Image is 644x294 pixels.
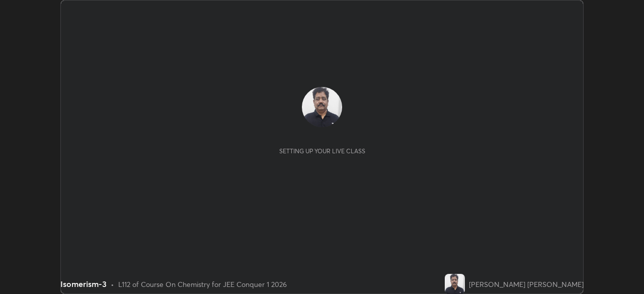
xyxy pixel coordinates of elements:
[60,278,107,290] div: Isomerism-3
[111,279,114,289] div: •
[445,274,465,294] img: b65781c8e2534093a3cbb5d1d1b042d9.jpg
[118,279,287,289] div: L112 of Course On Chemistry for JEE Conquer 1 2026
[469,279,584,289] div: [PERSON_NAME] [PERSON_NAME]
[302,87,342,127] img: b65781c8e2534093a3cbb5d1d1b042d9.jpg
[279,147,365,155] div: Setting up your live class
